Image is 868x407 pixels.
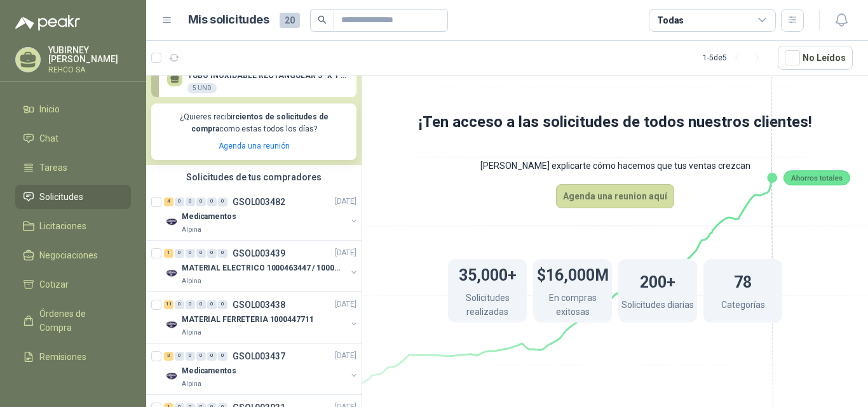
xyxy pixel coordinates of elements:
[280,13,300,28] span: 20
[182,262,340,274] p: MATERIAL ELECTRICO 1000463447 / 1000465800
[219,142,290,150] a: Agenda una reunión
[15,243,131,267] a: Negociaciones
[187,83,217,93] div: 5 UND
[164,197,173,206] div: 4
[721,298,765,315] p: Categorías
[233,300,285,309] p: GSOL003438
[233,352,285,361] p: GSOL003437
[218,197,227,206] div: 0
[196,249,206,258] div: 0
[48,46,131,63] p: YUBIRNEY [PERSON_NAME]
[182,365,236,377] p: Medicamentos
[175,249,184,258] div: 0
[186,249,195,258] div: 0
[182,276,201,286] p: Alpina
[15,214,131,238] a: Licitaciones
[39,277,69,291] span: Cotizar
[207,249,217,258] div: 0
[186,352,195,361] div: 0
[233,249,285,258] p: GSOL003439
[39,350,86,364] span: Remisiones
[182,314,313,326] p: MATERIAL FERRETERIA 1000447711
[164,266,179,281] img: Company Logo
[182,328,201,338] p: Alpina
[186,300,195,309] div: 0
[621,298,694,315] p: Solicitudes diarias
[15,126,131,150] a: Chat
[335,298,356,310] p: [DATE]
[39,161,67,175] span: Tareas
[164,300,173,309] div: 11
[218,352,227,361] div: 0
[335,350,356,362] p: [DATE]
[15,302,131,340] a: Órdenes de Compra
[233,197,285,206] p: GSOL003482
[159,111,349,135] p: ¿Quieres recibir como estas todos los días?
[196,197,206,206] div: 0
[182,379,201,389] p: Alpina
[175,197,184,206] div: 0
[164,352,173,361] div: 3
[164,246,359,286] a: 1 0 0 0 0 0 GSOL003439[DATE] Company LogoMATERIAL ELECTRICO 1000463447 / 1000465800Alpina
[15,15,80,30] img: Logo peakr
[175,352,184,361] div: 0
[164,194,359,235] a: 4 0 0 0 0 0 GSOL003482[DATE] Company LogoMedicamentosAlpina
[39,219,86,233] span: Licitaciones
[48,66,131,74] p: REHCO SA
[15,97,131,121] a: Inicio
[335,196,356,208] p: [DATE]
[640,267,675,295] h1: 200+
[318,15,327,24] span: search
[778,46,853,70] button: No Leídos
[39,131,58,145] span: Chat
[15,185,131,209] a: Solicitudes
[207,197,217,206] div: 0
[537,260,609,288] h1: $16,000M
[182,225,201,235] p: Alpina
[734,267,752,295] h1: 78
[207,300,217,309] div: 0
[187,71,351,80] p: TUBO INOXIDABLE RECTANGULAR 3” X 1 ½” X 1/8 X 6 MTS
[448,291,527,322] p: Solicitudes realizadas
[164,349,359,389] a: 3 0 0 0 0 0 GSOL003437[DATE] Company LogoMedicamentosAlpina
[335,247,356,259] p: [DATE]
[175,300,184,309] div: 0
[196,352,206,361] div: 0
[218,300,227,309] div: 0
[164,369,179,384] img: Company Logo
[164,249,173,258] div: 1
[556,184,674,208] button: Agenda una reunion aquí
[15,156,131,180] a: Tareas
[459,260,517,288] h1: 35,000+
[15,345,131,369] a: Remisiones
[39,190,83,204] span: Solicitudes
[39,307,119,335] span: Órdenes de Compra
[164,215,179,230] img: Company Logo
[191,112,329,133] b: cientos de solicitudes de compra
[15,374,131,398] a: Configuración
[188,11,269,29] h1: Mis solicitudes
[39,102,60,116] span: Inicio
[218,249,227,258] div: 0
[164,317,179,333] img: Company Logo
[703,48,768,68] div: 1 - 5 de 5
[182,211,236,223] p: Medicamentos
[186,197,195,206] div: 0
[146,165,362,189] div: Solicitudes de tus compradores
[196,300,206,309] div: 0
[164,297,359,338] a: 11 0 0 0 0 0 GSOL003438[DATE] Company LogoMATERIAL FERRETERIA 1000447711Alpina
[657,13,684,27] div: Todas
[15,272,131,297] a: Cotizar
[533,291,612,322] p: En compras exitosas
[39,248,98,262] span: Negociaciones
[207,352,217,361] div: 0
